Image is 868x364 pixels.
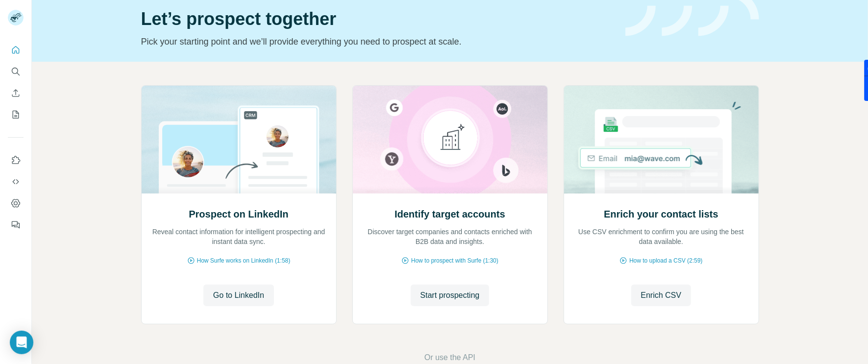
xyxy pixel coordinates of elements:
button: Feedback [8,216,24,234]
h2: Identify target accounts [395,207,505,221]
div: Open Intercom Messenger [10,331,33,354]
img: Enrich your contact lists [564,86,759,194]
button: Dashboard [8,194,24,212]
h2: Enrich your contact lists [604,207,718,221]
button: Or use the API [424,352,475,364]
h1: Let’s prospect together [141,9,614,29]
h2: Prospect on LinkedIn [189,207,288,221]
span: Go to LinkedIn [213,290,264,301]
button: Search [8,63,24,80]
span: How to upload a CSV (2:59) [629,256,702,265]
button: My lists [8,106,24,123]
span: How to prospect with Surfe (1:30) [411,256,498,265]
button: Use Surfe on LinkedIn [8,151,24,169]
button: Quick start [8,41,24,59]
button: Use Surfe API [8,173,24,191]
span: Enrich CSV [641,290,682,301]
p: Discover target companies and contacts enriched with B2B data and insights. [363,227,538,246]
img: Prospect on LinkedIn [141,86,337,194]
span: Start prospecting [421,290,480,301]
button: Start prospecting [411,285,490,306]
p: Reveal contact information for intelligent prospecting and instant data sync. [151,227,326,246]
button: Enrich CSV [8,84,24,102]
p: Use CSV enrichment to confirm you are using the best data available. [574,227,749,246]
button: Go to LinkedIn [203,285,274,306]
span: How Surfe works on LinkedIn (1:58) [197,256,291,265]
button: Enrich CSV [631,285,692,306]
p: Pick your starting point and we’ll provide everything you need to prospect at scale. [141,35,614,49]
img: Identify target accounts [352,86,548,194]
